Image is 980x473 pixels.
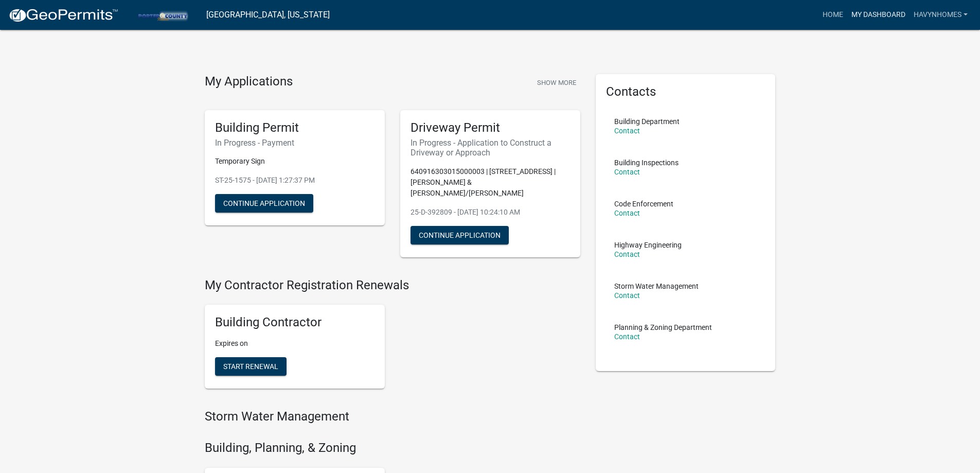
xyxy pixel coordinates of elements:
p: Planning & Zoning Department [614,324,712,331]
h4: My Contractor Registration Renewals [205,278,580,293]
a: Contact [614,291,640,300]
a: My Dashboard [847,5,910,25]
p: 25-D-392809 - [DATE] 10:24:10 AM [411,207,570,218]
a: Contact [614,209,640,217]
a: havynhomes [910,5,972,25]
a: Contact [614,168,640,176]
h5: Building Permit [215,120,375,135]
p: Expires on [215,338,375,349]
button: Start Renewal [215,357,287,376]
button: Show More [533,74,580,91]
a: Contact [614,250,640,258]
p: Storm Water Management [614,283,699,290]
p: Highway Engineering [614,241,682,249]
p: ST-25-1575 - [DATE] 1:27:37 PM [215,175,375,186]
h6: In Progress - Application to Construct a Driveway or Approach [411,138,570,157]
a: Contact [614,127,640,135]
h6: In Progress - Payment [215,138,375,148]
p: Temporary Sign [215,156,375,167]
span: Start Renewal [223,362,278,371]
a: [GEOGRAPHIC_DATA], [US_STATE] [206,6,330,24]
button: Continue Application [215,194,313,213]
p: Building Department [614,118,680,125]
img: Porter County, Indiana [127,8,198,22]
h5: Driveway Permit [411,120,570,135]
h5: Building Contractor [215,315,375,330]
p: Code Enforcement [614,200,673,207]
h4: Storm Water Management [205,409,580,424]
a: Contact [614,332,640,341]
a: Home [818,5,847,25]
button: Continue Application [411,226,509,244]
p: Building Inspections [614,159,679,166]
wm-registration-list-section: My Contractor Registration Renewals [205,278,580,397]
p: 640916303015000003 | [STREET_ADDRESS] | [PERSON_NAME] & [PERSON_NAME]/[PERSON_NAME] [411,166,570,199]
h4: My Applications [205,74,293,90]
h5: Contacts [606,84,765,99]
h4: Building, Planning, & Zoning [205,441,580,456]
